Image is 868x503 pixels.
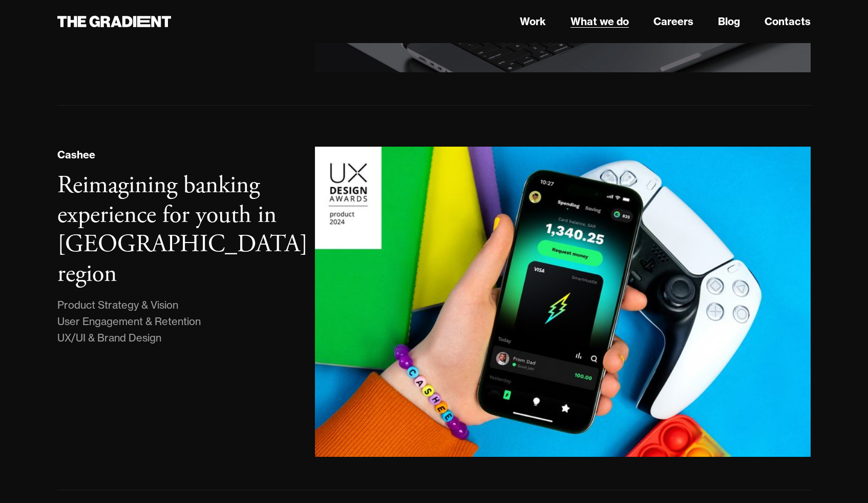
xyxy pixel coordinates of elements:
[57,147,811,457] a: CasheeReimagining banking experience for youth in [GEOGRAPHIC_DATA] regionProduct Strategy & Visi...
[718,14,740,29] a: Blog
[57,170,308,290] h3: Reimagining banking experience for youth in [GEOGRAPHIC_DATA] region
[765,14,811,29] a: Contacts
[653,14,693,29] a: Careers
[57,297,201,346] div: Product Strategy & Vision User Engagement & Retention UX/UI & Brand Design
[57,147,95,163] div: Cashee
[520,14,546,29] a: Work
[570,14,629,29] a: What we do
